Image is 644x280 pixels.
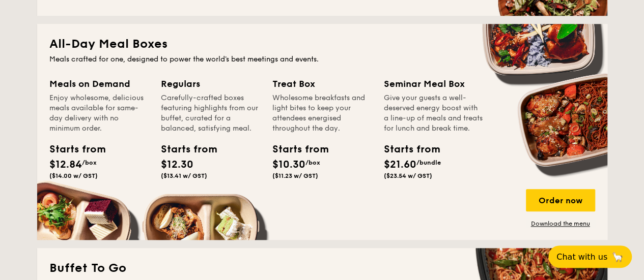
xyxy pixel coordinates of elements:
div: Meals crafted for one, designed to power the world's best meetings and events. [49,54,595,65]
span: /box [305,159,320,166]
div: Treat Box [272,77,372,91]
button: Chat with us🦙 [548,245,632,268]
div: Carefully-crafted boxes featuring highlights from our buffet, curated for a balanced, satisfying ... [161,93,260,134]
div: Wholesome breakfasts and light bites to keep your attendees energised throughout the day. [272,93,372,134]
a: Download the menu [526,220,595,228]
div: Give your guests a well-deserved energy boost with a line-up of meals and treats for lunch and br... [384,93,483,134]
div: Starts from [384,142,430,157]
span: /bundle [416,159,441,166]
h2: Buffet To Go [49,260,595,276]
span: 🦙 [611,251,624,263]
div: Meals on Demand [49,77,149,91]
span: ($11.23 w/ GST) [272,172,318,179]
span: /box [82,159,97,166]
span: $12.84 [49,159,82,171]
div: Enjoy wholesome, delicious meals available for same-day delivery with no minimum order. [49,93,149,134]
div: Starts from [49,142,95,157]
span: ($14.00 w/ GST) [49,172,98,179]
h2: All-Day Meal Boxes [49,36,595,52]
div: Order now [526,189,595,211]
span: $10.30 [272,159,305,171]
span: $12.30 [161,159,193,171]
div: Regulars [161,77,260,91]
span: ($23.54 w/ GST) [384,172,432,179]
span: ($13.41 w/ GST) [161,172,207,179]
div: Seminar Meal Box [384,77,483,91]
div: Starts from [161,142,207,157]
span: Chat with us [556,252,607,262]
div: Starts from [272,142,318,157]
span: $21.60 [384,159,416,171]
